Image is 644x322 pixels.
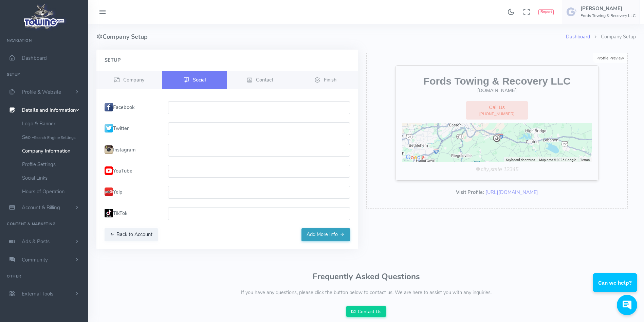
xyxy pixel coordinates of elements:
[503,166,518,172] i: 12345
[105,145,113,154] img: insta.png
[466,101,528,120] a: Call Us[PHONE_NUMBER]
[22,256,48,263] span: Community
[539,158,576,162] span: Map data ©2025 Google
[100,165,164,178] label: YouTube
[100,101,164,114] label: Facebook
[22,290,53,297] span: External Tools
[17,130,88,144] a: Seo -Search Engine Settings
[581,14,636,18] h6: Fords Towing & Recovery LLC
[100,186,164,199] label: Yelp
[100,207,164,220] label: TikTok
[105,228,158,241] button: Back to Account
[404,153,426,162] img: Google
[105,209,113,217] img: tiktok.png
[485,189,538,196] a: [URL][DOMAIN_NAME]
[17,144,88,158] a: Company Information
[21,2,67,31] img: logo
[402,76,592,87] h2: Fords Towing & Recovery LLC
[17,117,88,130] a: Logo & Banner
[538,9,554,15] button: Report
[301,228,350,241] button: Add More Info
[17,185,88,198] a: Hours of Operation
[22,55,47,61] span: Dashboard
[404,153,426,162] a: Open this area in Google Maps (opens a new window)
[22,204,60,211] span: Account & Billing
[506,158,535,162] button: Keyboard shortcuts
[22,238,50,245] span: Ads & Posts
[96,24,566,50] h4: Company Setup
[34,135,76,140] small: Search Engine Settings
[105,187,113,196] img: Yelp.png
[346,306,386,317] a: Contact Us
[590,33,636,41] li: Company Setup
[580,158,590,162] a: Terms (opens in new tab)
[256,76,273,83] span: Contact
[22,107,76,114] span: Details and Information
[105,166,113,175] img: YouTubeIcon.png
[593,53,627,63] div: Profile Preview
[456,189,484,196] b: Visit Profile:
[566,6,577,17] img: user-image
[100,122,164,135] label: Twitter
[105,103,113,111] img: fb.png
[324,76,336,83] span: Finish
[100,144,164,157] label: Instagram
[402,87,592,94] div: [DOMAIN_NAME]
[481,166,489,172] i: city
[17,171,88,185] a: Social Links
[17,158,88,171] a: Profile Settings
[105,58,350,63] h4: Setup
[22,89,61,95] span: Profile & Website
[105,124,113,132] img: twit.png
[402,165,592,174] div: ,
[193,76,206,83] span: Social
[581,6,636,11] h5: [PERSON_NAME]
[490,166,502,172] i: state
[479,111,515,117] span: [PHONE_NUMBER]
[588,254,644,322] iframe: Conversations
[96,289,636,297] p: If you have any questions, please click the button below to contact us. We are here to assist you...
[96,272,636,281] h3: Frequently Asked Questions
[123,76,144,83] span: Company
[566,33,590,40] a: Dashboard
